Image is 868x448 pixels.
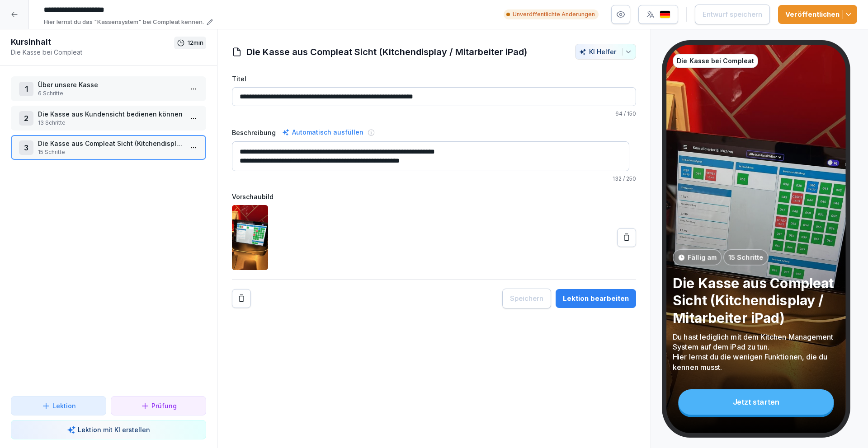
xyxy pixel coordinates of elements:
[613,175,622,182] span: 132
[11,396,106,415] button: Lektion
[728,252,763,262] p: 15 Schritte
[575,44,636,60] button: KI Helfer
[232,74,636,84] label: Titel
[232,192,636,201] label: Vorschaubild
[660,10,670,19] img: de.svg
[38,109,183,119] p: Die Kasse aus Kundensicht bedienen können
[615,110,623,117] span: 64
[11,135,206,160] div: 3Die Kasse aus Compleat Sicht (Kitchendisplay / Mitarbeiter iPad)15 Schritte
[785,9,850,19] div: Veröffentlichen
[502,289,551,308] button: Speichern
[232,128,276,137] label: Beschreibung
[232,205,268,270] img: clwjn1nys004l2e6q6oqj9top.jpg
[11,76,206,101] div: 1Über unsere Kasse6 Schritte
[703,9,762,19] div: Entwurf speichern
[246,45,527,59] h1: Die Kasse aus Compleat Sicht (Kitchendisplay / Mitarbeiter iPad)
[579,48,632,56] div: KI Helfer
[19,82,33,96] div: 1
[678,389,834,415] div: Jetzt starten
[52,401,76,411] p: Lektion
[38,119,183,127] p: 13 Schritte
[673,275,839,327] p: Die Kasse aus Compleat Sicht (Kitchendisplay / Mitarbeiter iPad)
[280,127,365,138] div: Automatisch ausfüllen
[151,401,177,411] p: Prüfung
[673,332,839,372] p: Du hast lediglich mit dem Kitchen Management System auf dem iPad zu tun. Hier lernst du die wenig...
[38,148,183,156] p: 15 Schritte
[232,289,251,308] button: Remove
[38,139,183,148] p: Die Kasse aus Compleat Sicht (Kitchendisplay / Mitarbeiter iPad)
[513,10,595,19] p: Unveröffentlichte Änderungen
[688,252,717,262] p: Fällig am
[11,37,174,47] h1: Kursinhalt
[510,294,543,303] div: Speichern
[11,47,174,57] p: Die Kasse bei Compleat
[232,175,636,183] p: / 250
[778,5,857,24] button: Veröffentlichen
[44,18,204,27] p: Hier lernst du das "Kassensystem" bei Compleat kennen.
[78,425,150,434] p: Lektion mit KI erstellen
[677,56,754,65] p: Die Kasse bei Compleat
[11,420,206,439] button: Lektion mit KI erstellen
[19,111,33,126] div: 2
[38,80,183,89] p: Über unsere Kasse
[695,5,770,24] button: Entwurf speichern
[563,294,629,303] div: Lektion bearbeiten
[188,38,203,47] p: 12 min
[232,110,636,118] p: / 150
[19,140,33,155] div: 3
[111,396,206,415] button: Prüfung
[11,106,206,131] div: 2Die Kasse aus Kundensicht bedienen können13 Schritte
[38,89,183,98] p: 6 Schritte
[556,289,636,308] button: Lektion bearbeiten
